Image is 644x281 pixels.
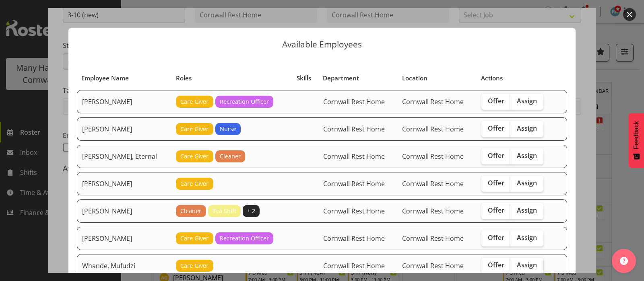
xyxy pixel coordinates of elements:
span: Care Giver [180,97,208,106]
span: Cornwall Rest Home [323,234,385,243]
button: Feedback - Show survey [629,113,644,168]
div: Actions [481,74,551,83]
img: help-xxl-2.png [620,257,628,265]
td: Whande, Mufudzi [77,254,171,277]
span: + 2 [247,207,255,215]
span: Offer [488,152,504,160]
span: Assign [517,206,537,214]
span: Cleaner [180,207,201,215]
span: Tea Shift [213,207,236,215]
span: Care Giver [180,261,208,270]
td: [PERSON_NAME] [77,199,171,223]
span: Cornwall Rest Home [402,97,464,106]
span: Assign [517,124,537,132]
span: Assign [517,152,537,160]
span: Cornwall Rest Home [402,207,464,215]
span: Cornwall Rest Home [402,152,464,161]
span: Feedback [633,121,640,149]
span: Cornwall Rest Home [323,261,385,270]
span: Offer [488,97,504,105]
div: Roles [176,74,288,83]
td: [PERSON_NAME] [77,227,171,250]
div: Employee Name [81,74,166,83]
td: [PERSON_NAME] [77,117,171,141]
span: Offer [488,179,504,187]
span: Care Giver [180,179,208,188]
span: Cornwall Rest Home [402,179,464,188]
span: Cornwall Rest Home [402,125,464,133]
span: Cornwall Rest Home [323,125,385,133]
span: Cornwall Rest Home [323,207,385,215]
td: [PERSON_NAME] [77,172,171,195]
span: Nurse [220,125,236,133]
span: Assign [517,97,537,105]
span: Offer [488,234,504,242]
span: Assign [517,234,537,242]
span: Cornwall Rest Home [402,234,464,243]
div: Department [323,74,393,83]
span: Assign [517,179,537,187]
span: Offer [488,206,504,214]
span: Care Giver [180,152,208,161]
span: Offer [488,261,504,269]
span: Cornwall Rest Home [402,261,464,270]
span: Cornwall Rest Home [323,97,385,106]
span: Cornwall Rest Home [323,179,385,188]
div: Location [402,74,472,83]
div: Skills [297,74,314,83]
td: [PERSON_NAME], Eternal [77,145,171,168]
span: Care Giver [180,234,208,243]
span: Care Giver [180,125,208,133]
td: [PERSON_NAME] [77,90,171,113]
span: Offer [488,124,504,132]
span: Cornwall Rest Home [323,152,385,161]
span: Cleaner [220,152,241,161]
p: Available Employees [76,40,568,49]
span: Assign [517,261,537,269]
span: Recreation Officer [220,97,269,106]
span: Recreation Officer [220,234,269,243]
